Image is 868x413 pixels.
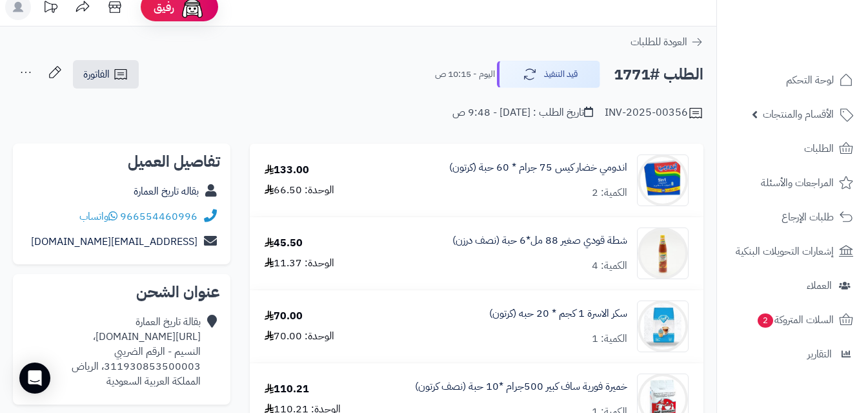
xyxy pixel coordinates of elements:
[134,184,199,199] a: بقاله تاريخ العمارة
[780,34,856,61] img: logo-2.png
[31,234,197,249] a: [EMAIL_ADDRESS][DOMAIN_NAME]
[638,228,688,279] img: 1747337445-q0IJrqtyTeRBN3B1jxoMdoK1lZhQmUYL-90x90.jpg
[265,329,334,344] div: الوحدة: 70.00
[631,34,687,50] span: العودة للطلبات
[265,382,309,397] div: 110.21
[415,379,627,394] a: خميرة فورية ساف كبير 500جرام *10 حبة (نصف كرتون)
[592,332,627,346] div: الكمية: 1
[725,167,860,198] a: المراجعات والأسئلة
[265,183,334,198] div: الوحدة: 66.50
[725,236,860,267] a: إشعارات التحويلات البنكية
[73,60,139,89] a: الفاتورة
[592,185,627,200] div: الكمية: 2
[497,61,600,88] button: قيد التنفيذ
[452,105,593,120] div: تاريخ الطلب : [DATE] - 9:48 ص
[120,209,197,224] a: 966554460996
[782,208,834,226] span: طلبات الإرجاع
[23,315,201,388] div: بقالة تاريخ العمارة [URL][DOMAIN_NAME]، النسيم - الرقم الضريبي 311930853500003، الرياض المملكة ال...
[758,313,773,328] span: 2
[23,154,220,169] h2: تفاصيل العميل
[449,160,627,175] a: اندومي خضار كيس 75 جرام * 60 حبة (كرتون)
[786,71,834,89] span: لوحة التحكم
[265,163,309,178] div: 133.00
[725,270,860,301] a: العملاء
[763,105,834,123] span: الأقسام والمنتجات
[756,311,834,329] span: السلات المتروكة
[725,304,860,335] a: السلات المتروكة2
[761,174,834,192] span: المراجعات والأسئلة
[79,209,117,224] a: واتساب
[736,242,834,260] span: إشعارات التحويلات البنكية
[592,259,627,273] div: الكمية: 4
[804,140,834,158] span: الطلبات
[83,67,110,82] span: الفاتورة
[614,61,703,88] h2: الطلب #1771
[725,65,860,96] a: لوحة التحكم
[489,306,627,321] a: سكر الاسرة 1 كجم * 20 حبه (كرتون)
[435,68,495,81] small: اليوم - 10:15 ص
[638,301,688,352] img: 1747422643-H9NtV8ZjzdFc2NGcwko8EIkc2J63vLRu-90x90.jpg
[638,154,688,206] img: 1747283225-Screenshot%202025-05-15%20072245-90x90.jpg
[605,105,703,121] div: INV-2025-00356
[631,34,703,50] a: العودة للطلبات
[265,256,334,271] div: الوحدة: 11.37
[725,133,860,164] a: الطلبات
[19,363,50,394] div: Open Intercom Messenger
[452,233,627,248] a: شطة قودي صغير 88 مل*6 حبة (نصف درزن)
[807,277,832,295] span: العملاء
[265,309,303,324] div: 70.00
[725,202,860,233] a: طلبات الإرجاع
[807,345,832,363] span: التقارير
[265,236,303,251] div: 45.50
[725,339,860,370] a: التقارير
[23,284,220,300] h2: عنوان الشحن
